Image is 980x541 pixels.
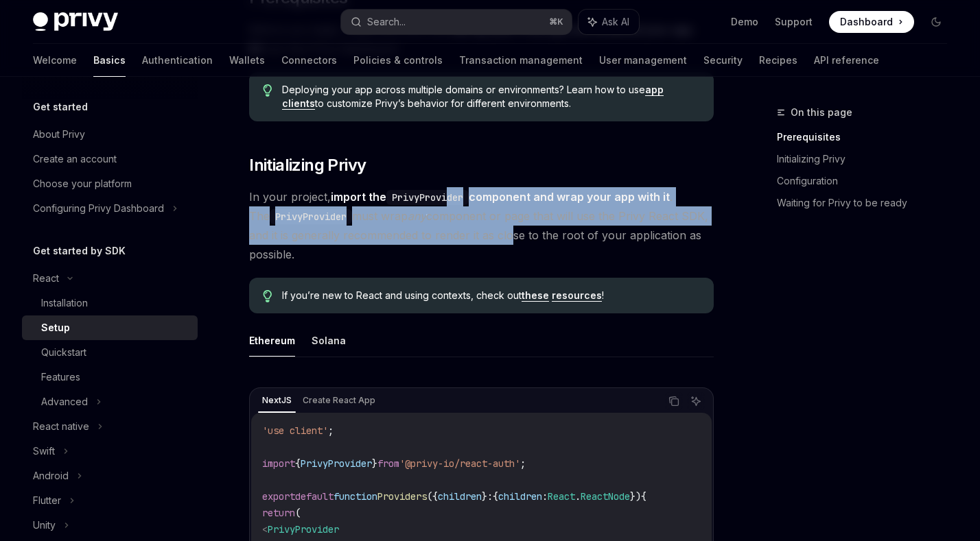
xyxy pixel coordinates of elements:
span: ( [295,507,301,519]
a: Setup [22,315,198,340]
div: Installation [41,295,88,311]
div: Advanced [41,394,88,410]
a: Choose your platform [22,171,198,196]
button: Copy the contents from the code block [665,392,683,410]
a: Configuration [777,170,958,192]
a: Support [775,15,813,29]
span: children [498,490,542,503]
span: Deploying your app across multiple domains or environments? Learn how to use to customize Privy’s... [282,83,701,110]
a: Security [703,44,743,77]
span: On this page [791,104,852,121]
span: } [482,490,487,503]
a: Recipes [759,44,797,77]
span: : [487,490,493,503]
span: If you’re new to React and using contexts, check out ! [282,289,701,302]
span: Ask AI [602,15,629,29]
span: ({ [427,490,438,503]
span: } [372,457,377,470]
span: { [295,457,301,470]
div: Unity [33,517,56,533]
button: Ask AI [579,10,639,34]
a: Basics [93,44,126,77]
div: React native [33,418,89,435]
a: Features [22,365,198,389]
div: Setup [41,320,70,336]
div: Create an account [33,151,117,167]
a: these [522,289,549,302]
div: Quickstart [41,344,86,361]
span: Initializing Privy [249,154,366,176]
button: Search...⌘K [341,10,571,34]
span: import [262,457,295,470]
h5: Get started [33,99,88,115]
span: ⌘ K [549,16,563,27]
span: from [377,457,399,470]
div: React [33,270,59,287]
span: Providers [377,490,427,503]
span: ReactNode [581,490,630,503]
div: Features [41,369,80,385]
span: ; [328,424,334,437]
a: Initializing Privy [777,148,958,170]
span: { [493,490,498,503]
a: About Privy [22,122,198,147]
a: Installation [22,291,198,315]
span: . [575,490,581,503]
a: Demo [731,15,758,29]
a: Prerequisites [777,126,958,148]
a: resources [552,289,602,302]
div: Choose your platform [33,176,132,192]
strong: import the component and wrap your app with it [331,190,670,204]
a: Create an account [22,147,198,171]
span: 'use client' [262,424,328,437]
div: Create React App [299,392,380,409]
a: Waiting for Privy to be ready [777,192,958,214]
a: Authentication [142,44,213,77]
span: ; [520,457,526,470]
div: Search... [367,14,406,30]
div: Swift [33,443,55,459]
span: PrivyProvider [268,523,339,536]
span: { [641,490,646,503]
a: Policies & controls [353,44,443,77]
span: default [295,490,334,503]
h5: Get started by SDK [33,243,126,259]
a: API reference [814,44,879,77]
code: PrivyProvider [270,209,352,224]
span: }) [630,490,641,503]
a: Dashboard [829,11,914,33]
em: any [408,209,426,223]
svg: Tip [263,290,272,302]
svg: Tip [263,84,272,97]
span: React [548,490,575,503]
a: Welcome [33,44,77,77]
div: Flutter [33,492,61,509]
button: Toggle dark mode [925,11,947,33]
img: dark logo [33,12,118,32]
span: < [262,523,268,536]
code: PrivyProvider [386,190,469,205]
span: Dashboard [840,15,893,29]
a: Quickstart [22,340,198,365]
span: In your project, . The must wrap component or page that will use the Privy React SDK, and it is g... [249,187,714,264]
span: function [334,490,377,503]
button: Ask AI [687,392,705,410]
button: Ethereum [249,324,295,357]
span: : [542,490,548,503]
span: '@privy-io/react-auth' [399,457,520,470]
button: Solana [312,324,346,357]
a: User management [599,44,687,77]
a: Connectors [281,44,337,77]
a: Transaction management [459,44,583,77]
span: children [438,490,482,503]
div: About Privy [33,126,85,143]
div: Android [33,468,69,484]
div: Configuring Privy Dashboard [33,200,164,217]
div: NextJS [258,392,296,409]
span: export [262,490,295,503]
a: Wallets [229,44,265,77]
span: PrivyProvider [301,457,372,470]
span: return [262,507,295,519]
